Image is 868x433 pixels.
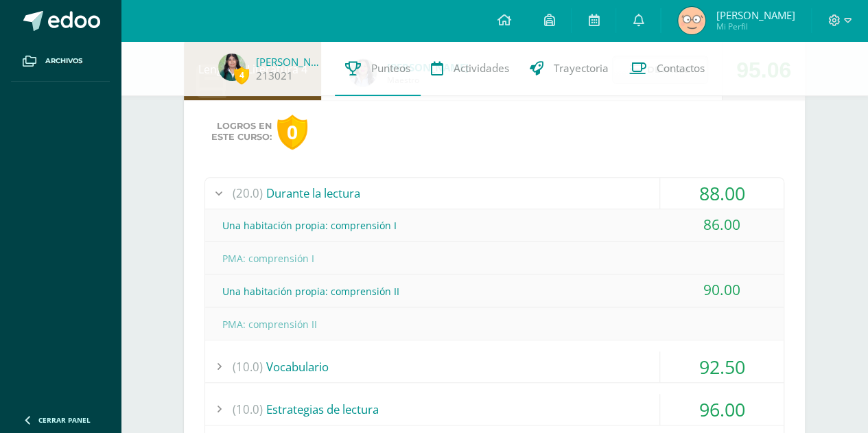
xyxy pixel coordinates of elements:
a: Archivos [11,41,110,82]
div: Vocabulario [205,351,784,382]
div: Estrategias de lectura [205,394,784,425]
a: Contactos [619,41,715,96]
a: [PERSON_NAME] [256,55,325,69]
div: 96.00 [660,394,784,425]
div: 90.00 [660,274,784,305]
span: Cerrar panel [38,415,91,425]
span: (20.0) [233,178,263,209]
span: Trayectoria [554,61,609,75]
div: PMA: comprensión I [205,243,784,274]
span: Punteos [371,61,410,75]
span: Mi Perfil [716,21,795,32]
div: 92.50 [660,351,784,382]
div: Una habitación propia: comprensión II [205,276,784,307]
a: Trayectoria [519,41,619,96]
div: Una habitación propia: comprensión I [205,210,784,241]
span: (10.0) [233,394,263,425]
span: 4 [234,67,249,84]
span: (10.0) [233,351,263,382]
a: Actividades [421,41,519,96]
img: 1a4d27bc1830275b18b6b82291d6b399.png [678,7,705,34]
span: Logros en este curso: [211,121,272,143]
span: Actividades [454,61,509,75]
div: 0 [277,115,307,150]
div: 88.00 [660,178,784,209]
span: Contactos [657,61,705,75]
img: 21108581607b6d5061efb69e6019ddd7.png [218,54,246,81]
a: 213021 [256,69,293,83]
div: 86.00 [660,209,784,240]
div: PMA: comprensión II [205,309,784,340]
a: Punteos [335,41,421,96]
span: Archivos [45,56,82,67]
div: Durante la lectura [205,178,784,209]
span: [PERSON_NAME] [716,8,795,22]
